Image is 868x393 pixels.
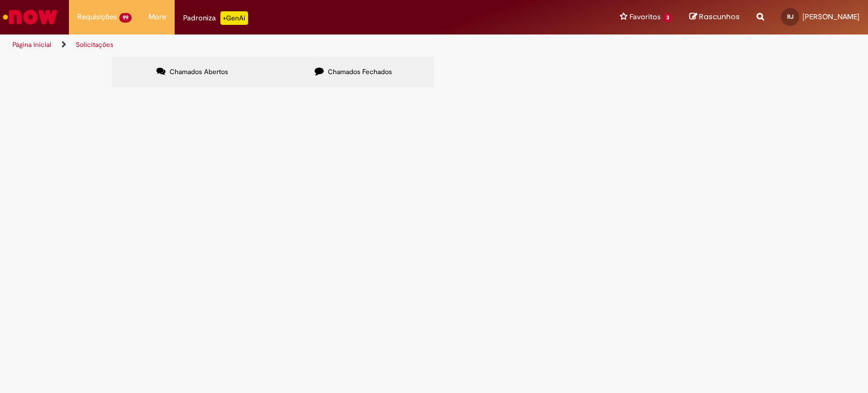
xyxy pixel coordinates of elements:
img: ServiceNow [1,6,59,28]
a: Página inicial [12,40,51,49]
span: RJ [787,13,793,20]
span: Favoritos [630,11,661,23]
a: Rascunhos [689,12,740,23]
span: [PERSON_NAME] [802,12,860,21]
span: 3 [663,13,672,23]
p: +GenAi [220,11,248,25]
ul: Trilhas de página [8,34,570,55]
span: Requisições [77,11,117,23]
span: Rascunhos [699,11,740,22]
a: Solicitações [76,40,114,49]
span: 99 [119,13,132,23]
span: Chamados Fechados [328,67,392,76]
span: Chamados Abertos [170,67,228,76]
div: Padroniza [183,11,248,25]
span: More [149,11,166,23]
